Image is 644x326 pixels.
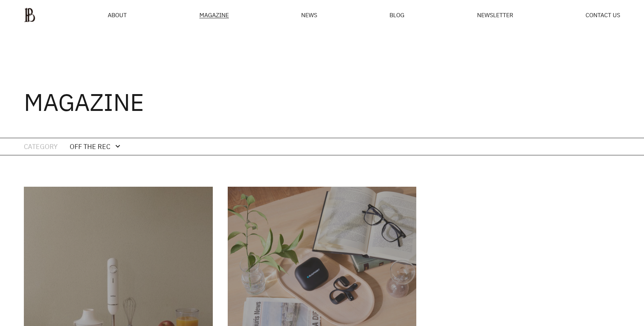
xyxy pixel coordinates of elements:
[70,141,110,152] div: OFF THE REC
[585,12,620,18] a: CONTACT US
[389,12,404,18] a: BLOG
[108,12,127,18] a: ABOUT
[24,90,144,114] h3: MAGAZINE
[199,12,229,18] div: MAGAZINE
[24,7,35,22] img: ba379d5522eb3.png
[113,142,122,151] div: expand_more
[477,12,513,18] a: NEWSLETTER
[301,12,317,18] a: NEWS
